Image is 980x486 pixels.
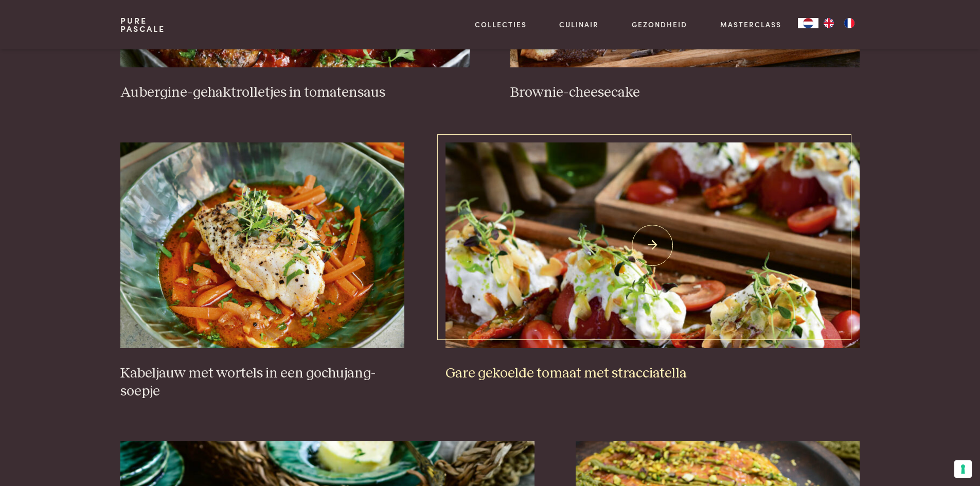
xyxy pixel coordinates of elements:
[120,142,404,348] img: Kabeljauw met wortels in een gochujang-soepje
[720,19,781,30] a: Masterclass
[818,18,839,28] a: EN
[446,365,860,383] h3: Gare gekoelde tomaat met stracciatella
[120,365,404,400] h3: Kabeljauw met wortels in een gochujang-soepje
[798,18,818,28] div: Language
[446,142,860,382] a: Gare gekoelde tomaat met stracciatella Gare gekoelde tomaat met stracciatella
[559,19,599,30] a: Culinair
[798,18,818,28] a: NL
[475,19,527,30] a: Collecties
[446,142,860,348] img: Gare gekoelde tomaat met stracciatella
[120,142,404,400] a: Kabeljauw met wortels in een gochujang-soepje Kabeljauw met wortels in een gochujang-soepje
[510,84,859,102] h3: Brownie-cheesecake
[839,18,860,28] a: FR
[120,16,165,33] a: PurePascale
[954,460,972,478] button: Uw voorkeuren voor toestemming voor trackingtechnologieën
[798,18,860,28] aside: Language selected: Nederlands
[818,18,860,28] ul: Language list
[120,84,469,102] h3: Aubergine-gehaktrolletjes in tomatensaus
[632,19,687,30] a: Gezondheid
